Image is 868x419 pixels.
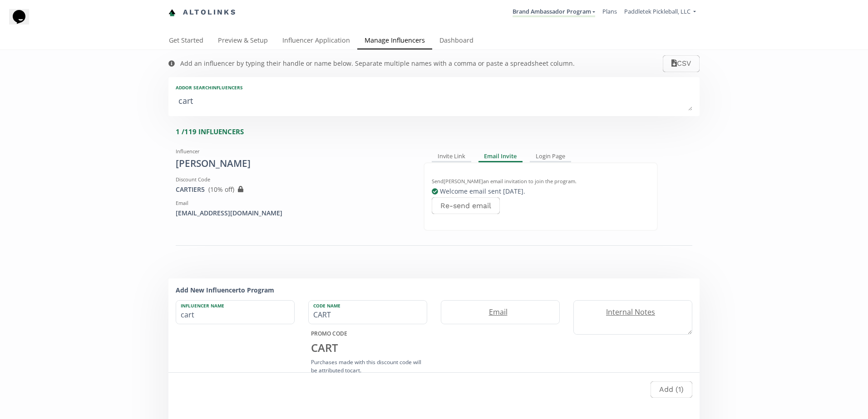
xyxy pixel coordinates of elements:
a: Dashboard [432,32,481,50]
button: CSV [663,55,700,72]
div: Email [176,200,410,207]
a: Influencer Application [275,32,357,50]
label: Internal Notes [574,307,683,317]
label: Email [441,307,550,317]
iframe: chat widget [9,9,38,36]
span: Paddletek Pickleball, LLC [624,7,690,15]
div: Email Invite [478,151,523,162]
div: PROMO CODE [308,330,427,337]
div: Welcome email sent [DATE] . [432,187,650,196]
button: Re-send email [432,197,500,214]
strong: Add New Influencer to Program [176,286,274,294]
a: Brand Ambassador Program [513,7,595,17]
img: favicon-32x32.png [168,9,176,16]
a: Paddletek Pickleball, LLC [624,7,696,18]
div: Send [PERSON_NAME] an email invitation to join the program. [432,178,650,185]
div: Login Page [530,151,571,162]
div: Invite Link [432,151,471,162]
div: Influencer [176,148,410,155]
a: CARTIER5 [176,185,205,194]
a: Preview & Setup [211,32,275,50]
a: Altolinks [168,5,237,20]
div: CART [308,340,427,356]
div: Add an influencer by typing their handle or name below. Separate multiple names with a comma or p... [180,59,575,68]
label: Code Name [309,301,418,309]
a: Manage Influencers [357,32,432,50]
button: Add (1) [651,381,692,398]
textarea: cart [176,93,692,111]
a: Plans [602,7,617,15]
div: Purchases made with this discount code will be attributed to cart . [308,358,427,374]
a: Get Started [162,32,211,50]
div: [PERSON_NAME] [176,157,410,171]
div: 1 / 119 INFLUENCERS [176,127,700,136]
div: Add or search INFLUENCERS [176,84,692,91]
span: ( 10 % off) [208,185,234,194]
div: Discount Code [176,176,410,183]
label: Influencer Name [176,301,285,309]
div: [EMAIL_ADDRESS][DOMAIN_NAME] [176,209,410,218]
